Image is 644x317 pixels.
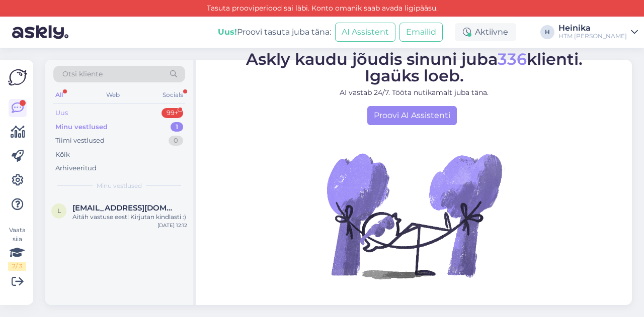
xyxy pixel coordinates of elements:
div: Uus [55,108,68,118]
span: l [57,207,61,215]
div: Heinika [558,24,627,32]
div: HTM [PERSON_NAME] [558,32,627,40]
span: liliane.noor@gmail.com [72,203,177,213]
div: 0 [169,136,183,146]
a: Proovi AI Assistenti [367,106,457,125]
div: Kõik [55,150,70,160]
div: Arhiveeritud [55,163,97,173]
div: Vaata siia [8,226,26,271]
div: 2 / 3 [8,262,26,271]
span: Askly kaudu jõudis sinuni juba klienti. Igaüks loeb. [246,49,583,85]
div: Aitäh vastuse eest! Kirjutan kindlasti :) [72,213,187,222]
b: Uus! [218,27,237,37]
div: [DATE] 12:12 [157,222,187,229]
div: All [53,88,65,101]
img: No Chat active [324,125,505,306]
div: 1 [171,122,183,132]
a: HeinikaHTM [PERSON_NAME] [558,24,638,40]
button: AI Assistent [335,23,395,42]
img: Askly Logo [8,68,27,87]
div: Socials [160,88,185,101]
div: H [540,25,554,39]
p: AI vastab 24/7. Tööta nutikamalt juba täna. [246,87,583,98]
div: Minu vestlused [55,122,108,132]
span: Otsi kliente [62,69,103,79]
span: Minu vestlused [97,181,142,190]
span: 336 [498,49,527,69]
div: Aktiivne [455,23,516,41]
div: Proovi tasuta juba täna: [218,26,331,38]
div: 99+ [162,108,183,118]
div: Web [104,88,122,101]
button: Emailid [399,23,443,42]
div: Tiimi vestlused [55,136,105,146]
